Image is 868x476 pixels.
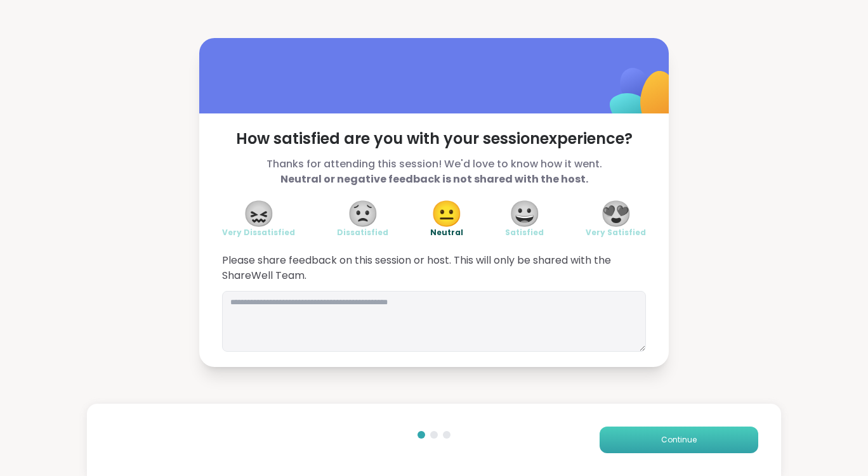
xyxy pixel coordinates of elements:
[661,434,697,446] span: Continue
[222,129,646,149] span: How satisfied are you with your session experience?
[431,202,463,225] span: 😐
[222,157,646,187] span: Thanks for attending this session! We'd love to know how it went.
[280,172,588,186] b: Neutral or negative feedback is not shared with the host.
[586,228,646,238] span: Very Satisfied
[505,228,544,238] span: Satisfied
[580,35,706,161] img: ShareWell Logomark
[347,202,379,225] span: 😟
[509,202,541,225] span: 😀
[222,253,646,283] span: Please share feedback on this session or host. This will only be shared with the ShareWell Team.
[243,202,275,225] span: 😖
[337,228,388,238] span: Dissatisfied
[430,228,463,238] span: Neutral
[600,427,758,453] button: Continue
[600,202,632,225] span: 😍
[222,228,295,238] span: Very Dissatisfied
